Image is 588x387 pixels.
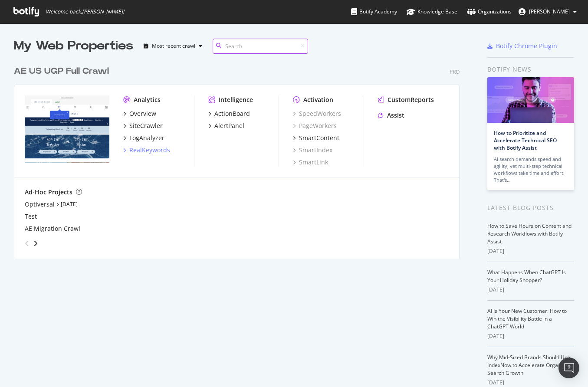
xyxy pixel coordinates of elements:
a: Assist [378,111,404,120]
div: Intelligence [219,95,253,104]
img: www.ae.com [25,95,109,163]
div: [DATE] [487,379,574,387]
a: AE US UGP Full Crawl [14,65,112,78]
div: [DATE] [487,286,574,294]
a: SpeedWorkers [293,109,341,118]
a: CustomReports [378,95,434,104]
a: RealKeywords [123,146,170,154]
div: AI search demands speed and agility, yet multi-step technical workflows take time and effort. Tha... [494,156,568,184]
a: SmartIndex [293,146,332,154]
a: [DATE] [61,200,78,208]
span: Melanie Vadney [529,8,570,15]
div: Analytics [134,95,161,104]
input: Search [213,39,308,54]
div: Knowledge Base [407,7,457,16]
a: Why Mid-Sized Brands Should Use IndexNow to Accelerate Organic Search Growth [487,354,570,377]
div: Botify news [487,65,574,74]
div: SmartContent [299,134,339,142]
img: How to Prioritize and Accelerate Technical SEO with Botify Assist [487,77,574,123]
div: RealKeywords [129,146,170,154]
div: Overview [129,109,156,118]
a: AI Is Your New Customer: How to Win the Visibility Battle in a ChatGPT World [487,307,567,330]
button: [PERSON_NAME] [512,5,584,19]
div: SiteCrawler [129,121,163,130]
a: How to Save Hours on Content and Research Workflows with Botify Assist [487,222,572,245]
div: [DATE] [487,332,574,340]
div: Pro [450,68,460,75]
div: My Web Properties [14,37,133,55]
a: How to Prioritize and Accelerate Technical SEO with Botify Assist [494,129,557,151]
div: ActionBoard [214,109,250,118]
a: LogAnalyzer [123,134,164,142]
div: Botify Academy [351,7,397,16]
div: angle-right [33,239,39,248]
div: Open Intercom Messenger [558,357,579,378]
div: AlertPanel [214,121,244,130]
div: grid [14,55,466,259]
div: Ad-Hoc Projects [25,188,72,197]
div: CustomReports [388,95,434,104]
button: Most recent crawl [140,39,206,53]
a: SiteCrawler [123,121,163,130]
div: [DATE] [487,247,574,255]
span: Welcome back, [PERSON_NAME] ! [46,8,124,15]
div: LogAnalyzer [129,134,164,142]
div: Latest Blog Posts [487,203,574,213]
a: Overview [123,109,156,118]
a: PageWorkers [293,121,337,130]
div: Most recent crawl [152,43,195,49]
div: AE US UGP Full Crawl [14,65,109,78]
a: ActionBoard [208,109,250,118]
a: AE Migration Crawl [25,224,80,233]
div: angle-left [21,236,33,250]
div: Assist [387,111,404,120]
div: Activation [303,95,333,104]
div: Botify Chrome Plugin [496,42,557,50]
a: SmartLink [293,158,328,167]
a: AlertPanel [208,121,244,130]
div: Organizations [467,7,512,16]
a: Optiversal [25,200,55,209]
a: SmartContent [293,134,339,142]
a: What Happens When ChatGPT Is Your Holiday Shopper? [487,269,566,284]
a: Botify Chrome Plugin [487,42,557,50]
a: Test [25,212,37,221]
